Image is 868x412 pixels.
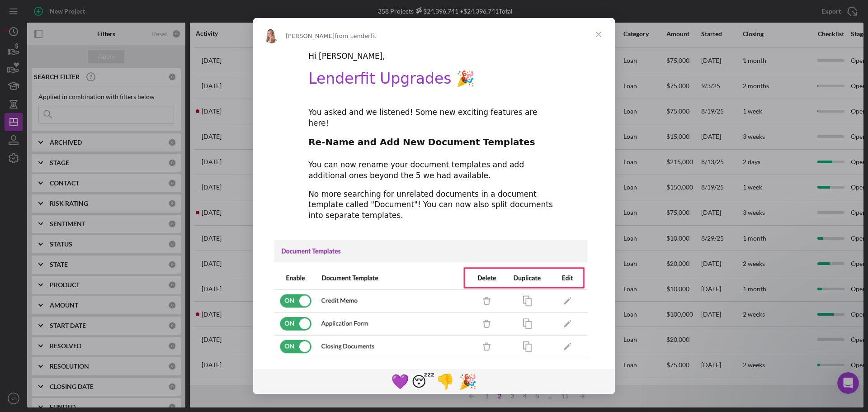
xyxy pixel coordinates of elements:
[308,160,560,181] div: You can now rename your document templates and add additional ones beyond the 5 we had available.
[335,33,377,39] span: from Lenderfit
[411,370,434,392] span: sleeping reaction
[264,29,278,43] img: Profile image for Allison
[436,373,454,390] span: 👎
[434,370,457,392] span: 1 reaction
[391,373,409,390] span: 💜
[308,107,560,129] div: You asked and we listened! Some new exciting features are here!
[308,51,560,62] div: Hi [PERSON_NAME],
[459,373,477,390] span: 🎉
[308,70,560,94] h1: Lenderfit Upgrades 🎉
[582,18,615,51] span: Close
[308,189,560,221] div: No more searching for unrelated documents in a document template called "Document"! You can now a...
[411,373,434,390] span: 😴
[286,33,335,39] span: [PERSON_NAME]
[457,370,479,392] span: tada reaction
[308,136,560,153] h2: Re-Name and Add New Document Templates
[389,370,411,392] span: purple heart reaction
